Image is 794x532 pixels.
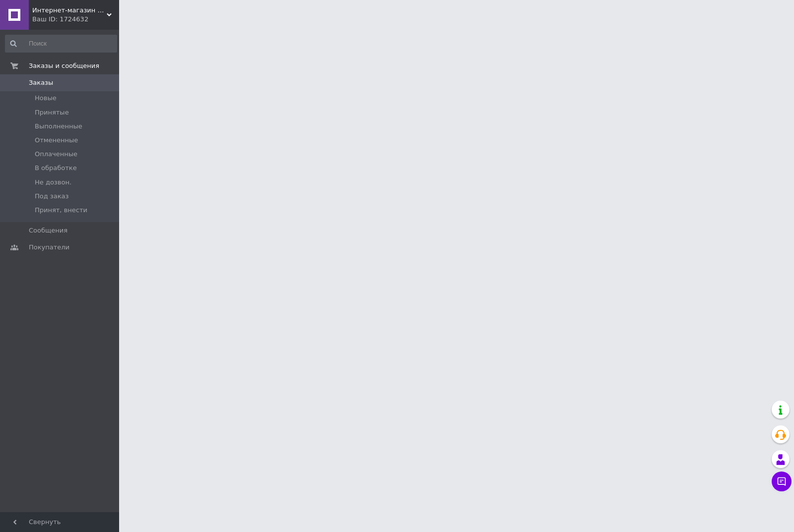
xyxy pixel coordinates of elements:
[29,226,67,235] span: Сообщения
[35,108,69,117] span: Принятые
[29,243,69,252] span: Покупатели
[35,150,77,159] span: Оплаченные
[772,472,792,491] button: Чат с покупателем
[32,15,119,24] div: Ваш ID: 1724632
[29,78,53,87] span: Заказы
[29,61,99,70] span: Заказы и сообщения
[32,6,107,15] span: Интернет-магазин Xiaomicase
[35,94,57,103] span: Новые
[35,206,87,215] span: Принят, внести
[35,122,82,131] span: Выполненные
[35,178,71,187] span: Не дозвон.
[35,192,68,201] span: Под заказ
[5,35,117,53] input: Поиск
[35,164,77,173] span: В обработке
[35,136,78,145] span: Отмененные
